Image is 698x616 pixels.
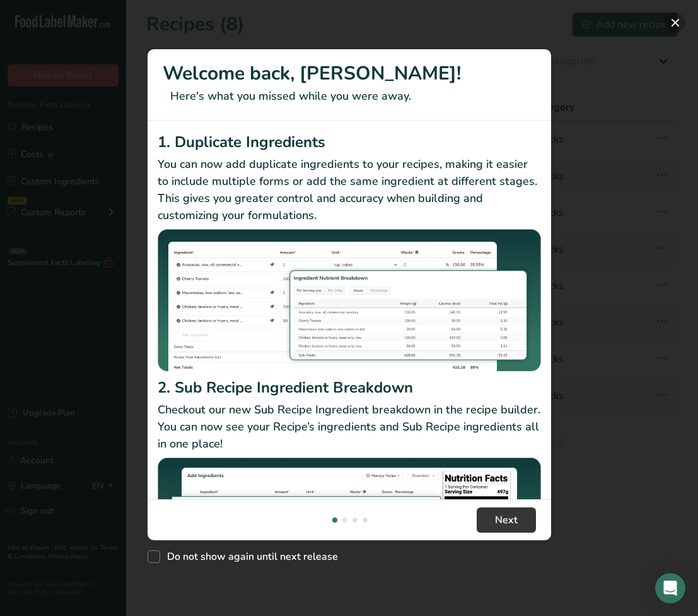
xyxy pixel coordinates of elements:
h2: 2. Sub Recipe Ingredient Breakdown [158,376,541,399]
h1: Welcome back, [PERSON_NAME]! [163,59,536,88]
button: Next [477,507,536,533]
p: You can now add duplicate ingredients to your recipes, making it easier to include multiple forms... [158,156,541,224]
p: Here's what you missed while you were away. [163,88,536,105]
img: Sub Recipe Ingredient Breakdown [158,458,541,601]
div: Open Intercom Messenger [655,573,685,603]
span: Next [495,512,518,528]
span: Do not show again until next release [160,550,338,563]
h2: 1. Duplicate Ingredients [158,131,541,153]
p: Checkout our new Sub Recipe Ingredient breakdown in the recipe builder. You can now see your Reci... [158,401,541,453]
img: Duplicate Ingredients [158,229,541,372]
